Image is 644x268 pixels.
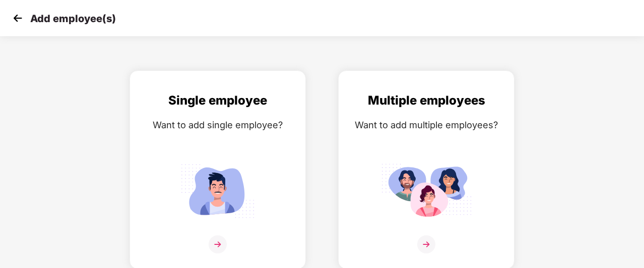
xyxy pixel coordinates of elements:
div: Single employee [140,91,295,110]
img: svg+xml;base64,PHN2ZyB4bWxucz0iaHR0cDovL3d3dy53My5vcmcvMjAwMC9zdmciIGlkPSJNdWx0aXBsZV9lbXBsb3llZS... [381,159,472,222]
div: Want to add single employee? [140,118,295,132]
div: Want to add multiple employees? [349,118,504,132]
img: svg+xml;base64,PHN2ZyB4bWxucz0iaHR0cDovL3d3dy53My5vcmcvMjAwMC9zdmciIHdpZHRoPSIzNiIgaGVpZ2h0PSIzNi... [417,235,435,253]
img: svg+xml;base64,PHN2ZyB4bWxucz0iaHR0cDovL3d3dy53My5vcmcvMjAwMC9zdmciIHdpZHRoPSIzNiIgaGVpZ2h0PSIzNi... [209,235,227,253]
img: svg+xml;base64,PHN2ZyB4bWxucz0iaHR0cDovL3d3dy53My5vcmcvMjAwMC9zdmciIHdpZHRoPSIzMCIgaGVpZ2h0PSIzMC... [10,11,25,26]
div: Multiple employees [349,91,504,110]
p: Add employee(s) [30,13,116,25]
img: svg+xml;base64,PHN2ZyB4bWxucz0iaHR0cDovL3d3dy53My5vcmcvMjAwMC9zdmciIGlkPSJTaW5nbGVfZW1wbG95ZWUiIH... [172,159,263,222]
